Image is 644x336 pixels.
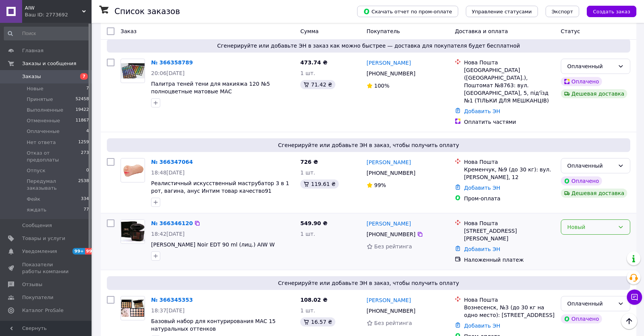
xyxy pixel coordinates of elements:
[27,139,56,146] span: Нет ответа
[464,158,555,166] div: Нова Пошта
[25,11,92,18] div: Ваш ID: 2773692
[561,189,628,198] div: Дешевая доставка
[300,70,315,76] span: 1 шт.
[357,6,458,17] button: Скачать отчет по пром-оплате
[27,150,81,163] span: Отказ от предоплаты
[300,220,327,226] span: 549.90 ₴
[86,167,89,174] span: 0
[464,66,555,104] div: [GEOGRAPHIC_DATA] ([GEOGRAPHIC_DATA].), Поштомат №8763: вул. [GEOGRAPHIC_DATA], 5, під'їзд №1 (ТІ...
[22,47,43,54] span: Главная
[110,279,627,287] span: Сгенерируйте или добавьте ЭН в заказ, чтобы получить оплату
[300,59,327,66] span: 473.74 ₴
[27,107,63,114] span: Выполненные
[86,85,89,92] span: 7
[464,195,555,202] div: Пром-оплата
[466,6,538,17] button: Управление статусами
[151,297,193,303] a: № 366345353
[367,220,411,227] a: [PERSON_NAME]
[151,159,193,165] a: № 366347064
[567,299,615,308] div: Оплаченный
[151,242,275,248] a: [PERSON_NAME] Noir EDT 90 ml (лиц.) AIW W
[593,9,630,14] span: Создать заказ
[121,219,145,244] a: Фото товару
[365,306,417,316] div: [PHONE_NUMBER]
[27,196,40,203] span: Фейк
[464,185,500,191] a: Добавить ЭН
[300,307,315,314] span: 1 шт.
[374,182,386,188] span: 99%
[22,248,57,255] span: Уведомления
[151,180,289,194] a: Реалистичный искусственный маструбатор 3 в 1 рот, вагина, анус Интим товар качество91
[365,229,417,240] div: [PHONE_NUMBER]
[561,28,580,34] span: Статус
[464,256,555,264] div: Наложенный платеж
[76,107,89,114] span: 19422
[300,159,318,165] span: 726 ₴
[86,128,89,135] span: 4
[567,162,615,170] div: Оплаченный
[27,178,78,192] span: Передумал заказывать
[300,80,335,89] div: 71.42 ₴
[300,297,327,303] span: 108.02 ₴
[367,158,411,166] a: [PERSON_NAME]
[367,296,411,304] a: [PERSON_NAME]
[365,68,417,79] div: [PHONE_NUMBER]
[561,77,602,86] div: Оплачено
[151,81,270,94] a: Палитра теней тени для макияжа 120 №5 полноцветные матовые МАС
[300,231,315,237] span: 1 шт.
[546,6,579,17] button: Экспорт
[22,294,53,301] span: Покупатели
[365,168,417,178] div: [PHONE_NUMBER]
[464,246,500,252] a: Добавить ЭН
[464,166,555,181] div: Кременчук, №9 (до 30 кг): вул. [PERSON_NAME], 12
[300,179,338,189] div: 119.61 ₴
[151,318,276,332] a: Базовый набор для контурирования МАС 15 натуральных оттенков
[121,296,145,320] a: Фото товару
[121,220,145,243] img: Фото товару
[464,219,555,227] div: Нова Пошта
[22,235,65,242] span: Товары и услуги
[567,62,615,70] div: Оплаченный
[22,320,50,327] span: Аналитика
[587,6,636,17] button: Создать заказ
[561,314,602,323] div: Оплачено
[151,231,185,237] span: 18:42[DATE]
[367,28,400,34] span: Покупатель
[455,28,508,34] span: Доставка и оплата
[464,118,555,126] div: Оплатить частями
[27,85,43,92] span: Новые
[464,227,555,242] div: [STREET_ADDRESS][PERSON_NAME]
[464,59,555,66] div: Нова Пошта
[22,261,71,275] span: Показатели работы компании
[464,296,555,304] div: Нова Пошта
[80,73,88,80] span: 7
[151,70,185,76] span: 20:06[DATE]
[151,59,193,66] a: № 366358789
[22,73,41,80] span: Заказы
[121,63,145,79] img: Фото товару
[121,160,145,181] img: Фото товару
[78,178,89,192] span: 2538
[27,206,47,213] span: яждать
[76,96,89,103] span: 52458
[78,139,89,146] span: 1259
[472,9,532,14] span: Управление статусами
[121,299,145,317] img: Фото товару
[300,170,315,176] span: 1 шт.
[363,8,452,15] span: Скачать отчет по пром-оплате
[4,27,90,40] input: Поиск
[567,223,615,231] div: Новый
[27,96,53,103] span: Принятые
[561,89,628,98] div: Дешевая доставка
[374,320,412,326] span: Без рейтинга
[151,170,185,176] span: 18:48[DATE]
[374,243,412,250] span: Без рейтинга
[151,220,193,226] a: № 366346120
[110,42,627,50] span: Сгенерируйте или добавьте ЭН в заказ как можно быстрее — доставка для покупателя будет бесплатной
[27,167,45,174] span: Отпуск
[464,323,500,329] a: Добавить ЭН
[85,248,98,254] span: 99+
